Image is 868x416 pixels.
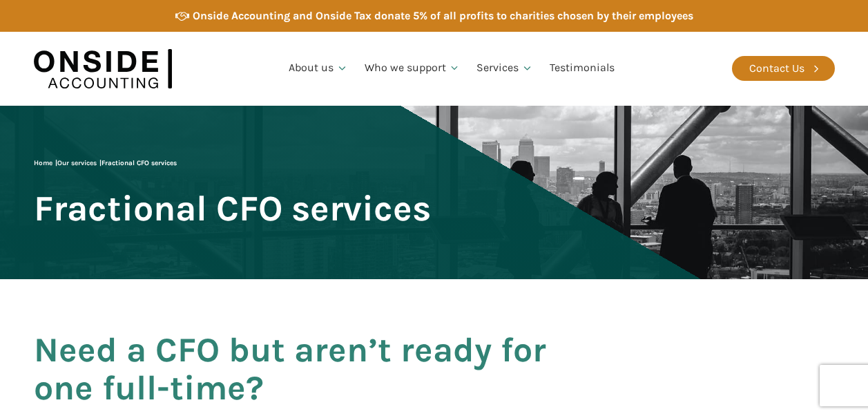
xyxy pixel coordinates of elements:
img: Onside Accounting [34,42,172,95]
a: Our services [57,159,97,167]
a: About us [280,45,356,92]
span: Fractional CFO services [34,189,431,227]
a: Testimonials [541,45,623,92]
div: Contact Us [749,59,804,77]
a: Who we support [356,45,469,92]
span: Fractional CFO services [102,159,177,167]
a: Home [34,159,52,167]
a: Services [468,45,541,92]
div: Onside Accounting and Onside Tax donate 5% of all profits to charities chosen by their employees [193,7,693,25]
a: Contact Us [732,56,835,81]
span: | | [34,159,177,167]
